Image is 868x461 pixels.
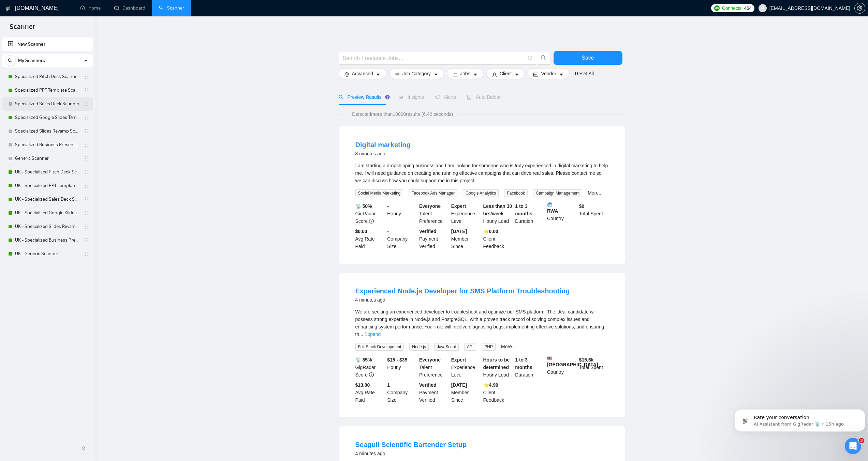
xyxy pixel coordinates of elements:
[514,72,519,77] span: caret-down
[354,202,386,225] div: GigRadar Score
[15,97,80,111] a: Specialized Sales Deck Scanner
[355,309,604,337] span: We are seeking an experienced developer to troubleshoot and optimize our SMS platform. The ideal ...
[450,356,482,379] div: Experience Level
[387,357,407,363] b: $15 - $35
[547,202,552,207] img: 🌐
[387,382,390,388] b: 1
[18,54,45,67] span: My Scanners
[387,229,389,234] b: -
[386,356,418,379] div: Hourly
[347,110,458,118] span: Detected more than 10000 results (6.42 seconds)
[578,356,610,379] div: Total Spent
[359,332,363,337] span: ...
[760,6,765,11] span: user
[579,357,594,363] b: $ 15.6k
[395,72,400,77] span: bars
[2,54,93,261] li: My Scanners
[402,70,431,77] span: Job Category
[546,202,578,225] div: Country
[528,56,532,60] span: info-circle
[355,343,404,351] span: Full Stack Development
[354,381,386,404] div: Avg Rate Paid
[355,287,570,295] a: Experienced Node.js Developer for SMS Platform Troubleshooting
[451,382,467,388] b: [DATE]
[579,203,585,209] b: $ 0
[537,51,550,65] button: search
[500,70,512,77] span: Client
[433,72,438,77] span: caret-down
[434,343,459,351] span: JavaScript
[714,5,720,11] img: upwork-logo.png
[4,22,41,36] span: Scanner
[473,72,478,77] span: caret-down
[419,203,441,209] b: Everyone
[559,72,564,77] span: caret-down
[450,228,482,250] div: Member Since
[15,179,80,193] a: UK - Specialized PPT Template Scanner
[352,70,373,77] span: Advanced
[419,357,441,363] b: Everyone
[84,142,89,148] span: holder
[483,357,510,370] b: Hours to be determined
[80,5,101,11] a: homeHome
[8,37,87,51] a: New Scanner
[355,189,403,197] span: Social Media Marketing
[15,233,80,247] a: UK - Specialized Business Presentation
[159,5,184,11] a: searchScanner
[339,68,386,79] button: settingAdvancedcaret-down
[355,382,370,388] b: $13.00
[387,203,389,209] b: -
[501,344,516,349] a: More...
[845,438,861,454] iframe: Intercom live chat
[554,51,622,65] button: Save
[365,332,381,337] a: Expand
[15,247,80,261] a: UK - Generic Scanner
[537,55,550,61] span: search
[450,202,482,225] div: Experience Level
[854,5,865,11] a: setting
[464,343,476,351] span: API
[419,382,437,388] b: Verified
[355,296,570,304] div: 4 minutes ago
[482,202,514,225] div: Hourly Load
[435,94,456,100] span: Alerts
[451,357,466,363] b: Expert
[15,206,80,220] a: UK - Specialized Google Slides Template Scanner
[409,189,457,197] span: Facebook Ads Manager
[355,141,411,149] a: Digital marketing
[467,94,501,100] span: Auto Bidder
[546,356,578,379] div: Country
[343,54,525,62] input: Search Freelance Jobs...
[15,124,80,138] a: Specialized Slides Revamp Scanner
[575,70,594,77] a: Reset All
[533,72,538,77] span: idcard
[15,152,80,165] a: Generic Scanner
[15,165,80,179] a: UK - Specialized Pitch Deck Scanner
[399,94,424,100] span: Insights
[582,53,594,62] span: Save
[344,72,349,77] span: setting
[409,343,429,351] span: Node.js
[418,228,450,250] div: Payment Verified
[15,138,80,152] a: Specialized Business Presentation
[492,72,497,77] span: user
[514,356,546,379] div: Duration
[384,94,391,100] div: Tooltip anchor
[722,4,742,12] span: Connects:
[515,203,532,216] b: 1 to 3 months
[588,190,603,196] a: More...
[84,115,89,120] span: holder
[547,202,576,214] b: RWA
[376,72,381,77] span: caret-down
[482,228,514,250] div: Client Feedback
[355,150,411,158] div: 3 minutes ago
[114,5,145,11] a: dashboardDashboard
[515,357,532,370] b: 1 to 3 months
[467,95,472,99] span: robot
[486,68,525,79] button: userClientcaret-down
[84,88,89,93] span: holder
[355,308,608,338] div: We are seeking an experienced developer to troubleshoot and optimize our SMS platform. The ideal ...
[447,68,484,79] button: folderJobscaret-down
